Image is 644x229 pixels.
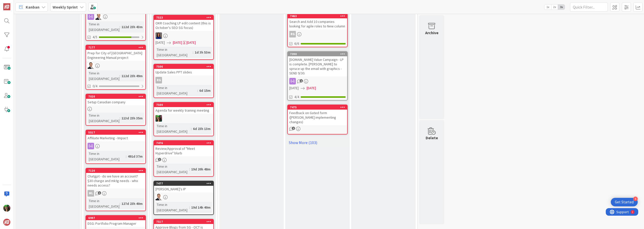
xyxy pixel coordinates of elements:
[155,123,191,134] div: Time in [GEOGRAPHIC_DATA]
[88,95,145,98] div: 7020
[154,32,213,39] div: SL
[190,166,212,172] div: 19d 20h 48m
[86,130,145,135] div: 5517
[156,65,213,68] div: 7506
[88,216,145,220] div: 6997
[154,103,213,107] div: 7500
[155,194,162,200] img: SL
[156,220,213,223] div: 7517
[53,5,78,10] b: Weekly Sprint
[154,181,213,192] div: 7477[PERSON_NAME]'s IP
[290,52,347,56] div: 7390
[154,115,213,122] div: SL
[119,115,120,121] span: :
[95,13,102,20] img: SL
[156,16,213,19] div: 7523
[288,52,347,56] div: 7390
[294,41,299,46] span: 6/6
[26,2,27,6] div: 2
[3,3,10,10] img: Visit kanbanzone.com
[11,1,23,7] span: Support
[86,130,145,141] div: 5517Affiliate Marketing - Impact
[191,126,192,131] span: :
[300,79,303,82] span: 1
[154,107,213,114] div: Agenda for weekly training meeting
[86,168,145,173] div: 7120
[88,198,119,209] div: Time in [GEOGRAPHIC_DATA]
[544,5,551,10] span: 1x
[155,85,197,96] div: Time in [GEOGRAPHIC_DATA]
[119,201,120,206] span: :
[26,4,39,10] span: Kanban
[154,194,213,200] div: SL
[155,164,189,175] div: Time in [GEOGRAPHIC_DATA]
[86,216,145,220] div: 6997
[288,105,347,110] div: 7475
[154,186,213,192] div: [PERSON_NAME]'s IP
[154,64,213,75] div: 7506Update Sales PPT slides
[290,106,347,109] div: 7475
[86,220,145,227] div: DSG: Portfolio Program Manager
[86,190,145,197] div: ML
[198,88,212,93] div: 6d 15m
[86,94,145,99] div: 7020
[154,15,213,31] div: 7523OKR Coaching LP edit content (this is October's SEO SG focus)
[155,77,162,83] div: RG
[290,14,347,18] div: 7463
[155,47,193,58] div: Time in [GEOGRAPHIC_DATA]
[88,131,145,134] div: 5517
[88,190,94,197] div: ML
[288,14,347,29] div: 7463Search and Add 10 companies looking for agile roles to New column
[88,46,145,49] div: 7177
[425,30,438,36] div: Archive
[307,85,316,91] span: [DATE]
[633,197,638,201] div: 4
[86,216,145,227] div: 6997DSG: Portfolio Program Manager
[189,166,190,172] span: :
[119,24,120,30] span: :
[126,154,127,159] span: :
[155,32,162,39] img: SL
[88,70,119,81] div: Time in [GEOGRAPHIC_DATA]
[86,173,145,189] div: Chatgpt - do we have an account? $30 charge and mktg needs - who needs access?
[192,126,212,131] div: 6d 23h 13m
[154,141,213,145] div: 7476
[86,94,145,105] div: 7020Setup Canadian company
[154,69,213,75] div: Update Sales PPT slides
[120,73,144,79] div: 112d 23h 49m
[570,3,608,12] input: Quick Filter...
[287,139,348,147] a: Show More (103)
[154,15,213,20] div: 7523
[127,154,144,159] div: 491d 37m
[189,205,190,210] span: :
[197,88,198,93] span: :
[615,200,634,205] div: Get Started
[288,18,347,29] div: Search and Add 10 companies looking for agile roles to New column
[154,20,213,31] div: OKR Coaching LP edit content (this is October's SEO SG focus)
[156,182,213,185] div: 7477
[193,50,212,55] div: 1d 3h 53m
[154,219,213,224] div: 7517
[289,31,296,37] div: RG
[86,99,145,105] div: Setup Canadian company
[86,13,145,20] div: SL
[156,141,213,145] div: 7476
[154,181,213,186] div: 7477
[86,62,145,69] div: SL
[288,56,347,76] div: [DOMAIN_NAME] Value Campaign - LP is complete. [PERSON_NAME] to spruce up the email with graphics...
[86,50,145,61] div: Prep for City of [GEOGRAPHIC_DATA]: Engineering Manual project
[86,45,145,61] div: 7177Prep for City of [GEOGRAPHIC_DATA]: Engineering Manual project
[93,83,97,89] span: 0/4
[193,50,193,55] span: :
[88,62,94,69] img: SL
[119,73,120,79] span: :
[288,105,347,125] div: 7475Feedback on Gated form ([PERSON_NAME] implementing changes)
[98,191,101,195] span: 1
[120,201,144,206] div: 127d 23h 40m
[551,5,558,10] span: 2x
[86,135,145,141] div: Affiliate Marketing - Impact
[288,52,347,76] div: 7390[DOMAIN_NAME] Value Campaign - LP is complete. [PERSON_NAME] to spruce up the email with grap...
[190,205,212,210] div: 19d 14h 40m
[154,103,213,114] div: 7500Agenda for weekly training meeting
[86,45,145,50] div: 7177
